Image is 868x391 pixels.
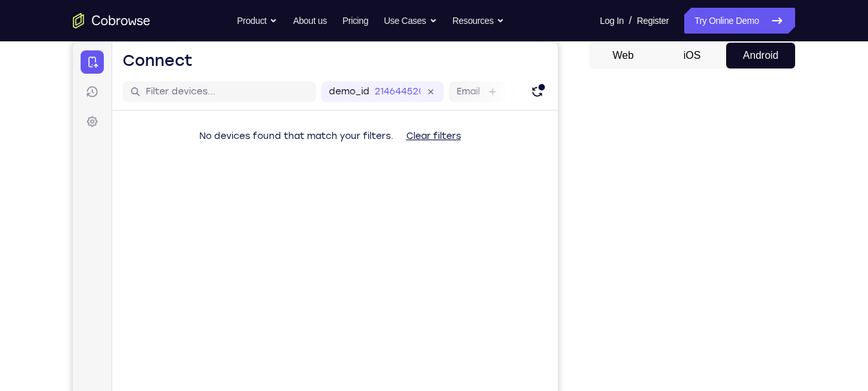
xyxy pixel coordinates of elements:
[637,8,669,34] a: Register
[600,8,624,34] a: Log In
[256,43,297,56] label: demo_id
[293,8,326,34] a: About us
[73,43,235,56] input: Filter devices...
[73,13,150,28] a: Go to the home page
[658,43,727,69] button: iOS
[323,81,399,107] button: Clear filters
[126,88,321,99] span: No devices found that match your filters.
[629,13,631,28] span: /
[237,8,278,34] button: Product
[726,43,795,69] button: Android
[384,43,407,56] label: Email
[454,39,475,59] button: Refresh
[342,8,368,34] a: Pricing
[589,43,658,69] button: Web
[684,8,795,34] a: Try Online Demo
[453,8,505,34] button: Resources
[464,40,473,49] div: New devices found.
[384,8,437,34] button: Use Cases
